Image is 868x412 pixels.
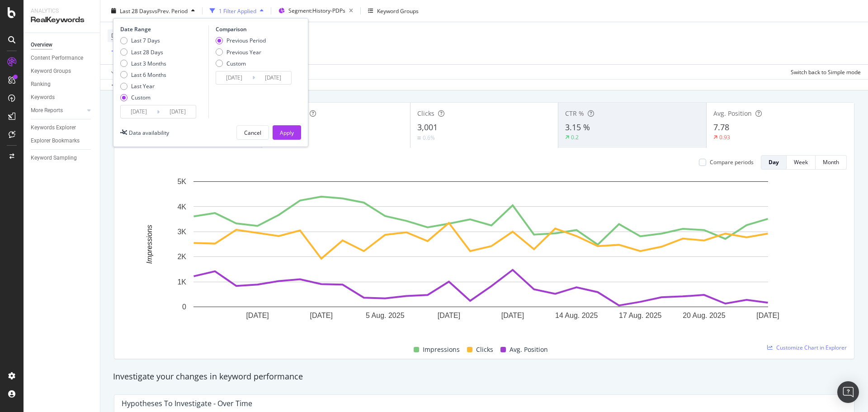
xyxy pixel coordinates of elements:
[131,94,151,101] div: Custom
[794,158,808,166] div: Week
[719,133,730,141] div: 0.93
[206,4,267,18] button: 1 Filter Applied
[131,59,166,67] div: Last 3 Months
[108,65,134,79] button: Apply
[216,25,294,33] div: Comparison
[31,15,93,25] div: RealKeywords
[756,312,779,319] text: [DATE]
[423,344,460,355] span: Impressions
[565,109,584,118] span: CTR %
[31,106,85,115] a: More Reports
[244,128,261,136] div: Cancel
[120,82,166,90] div: Last Year
[31,66,71,76] div: Keyword Groups
[31,93,55,102] div: Keywords
[417,109,434,118] span: Clicks
[31,93,94,102] a: Keywords
[255,71,291,84] input: End Date
[31,123,76,133] div: Keywords Explorer
[216,37,266,44] div: Previous Period
[226,48,261,56] div: Previous Year
[129,128,169,136] div: Data availability
[31,80,51,89] div: Ranking
[837,381,859,403] div: Open Intercom Messenger
[417,122,438,133] span: 3,001
[683,312,725,319] text: 20 Aug. 2025
[120,71,166,79] div: Last 6 Months
[120,94,166,101] div: Custom
[177,228,186,236] text: 3K
[108,4,198,18] button: Last 28 DaysvsPrev. Period
[31,40,94,50] a: Overview
[417,137,421,139] img: Equal
[31,53,83,63] div: Content Performance
[31,53,94,63] a: Content Performance
[31,136,80,146] div: Explorer Bookmarks
[769,158,779,166] div: Day
[131,37,160,44] div: Last 7 Days
[120,48,166,56] div: Last 28 Days
[761,155,787,170] button: Day
[226,59,246,67] div: Custom
[555,312,598,319] text: 14 Aug. 2025
[31,80,94,89] a: Ranking
[177,203,186,210] text: 4K
[160,105,196,118] input: End Date
[152,7,188,14] span: vs Prev. Period
[182,303,186,311] text: 0
[713,122,729,133] span: 7.78
[216,48,266,56] div: Previous Year
[31,153,94,163] a: Keyword Sampling
[710,158,754,166] div: Compare periods
[122,399,252,408] div: Hypotheses to Investigate - Over Time
[177,253,186,260] text: 2K
[280,128,294,136] div: Apply
[219,7,256,14] div: 1 Filter Applied
[501,312,524,319] text: [DATE]
[476,344,493,355] span: Clicks
[131,71,166,79] div: Last 6 Months
[177,178,186,185] text: 5K
[31,66,94,76] a: Keyword Groups
[131,82,155,90] div: Last Year
[120,37,166,44] div: Last 7 Days
[236,125,269,140] button: Cancel
[246,312,269,319] text: [DATE]
[366,312,405,319] text: 5 Aug. 2025
[364,4,422,18] button: Keyword Groups
[787,155,816,170] button: Week
[216,59,266,67] div: Custom
[31,106,63,115] div: More Reports
[619,312,661,319] text: 17 Aug. 2025
[423,134,435,142] div: 0.6%
[767,344,847,351] a: Customize Chart in Explorer
[113,371,855,383] div: Investigate your changes in keyword performance
[31,153,77,163] div: Keyword Sampling
[216,71,252,84] input: Start Date
[275,4,357,18] button: Segment:History-PDPs
[816,155,847,170] button: Month
[310,312,333,319] text: [DATE]
[111,32,128,39] span: Device
[776,344,847,351] span: Customize Chart in Explorer
[571,133,579,141] div: 0.2
[565,122,590,133] span: 3.15 %
[120,59,166,67] div: Last 3 Months
[108,46,144,57] button: Add Filter
[509,344,548,355] span: Avg. Position
[121,105,157,118] input: Start Date
[787,65,861,79] button: Switch back to Simple mode
[146,225,153,264] text: Impressions
[791,68,861,76] div: Switch back to Simple mode
[122,177,840,334] svg: A chart.
[713,109,752,118] span: Avg. Position
[31,136,94,146] a: Explorer Bookmarks
[823,158,839,166] div: Month
[288,7,345,14] span: Segment: History-PDPs
[31,7,93,15] div: Analytics
[438,312,460,319] text: [DATE]
[273,125,301,140] button: Apply
[120,25,206,33] div: Date Range
[31,40,52,50] div: Overview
